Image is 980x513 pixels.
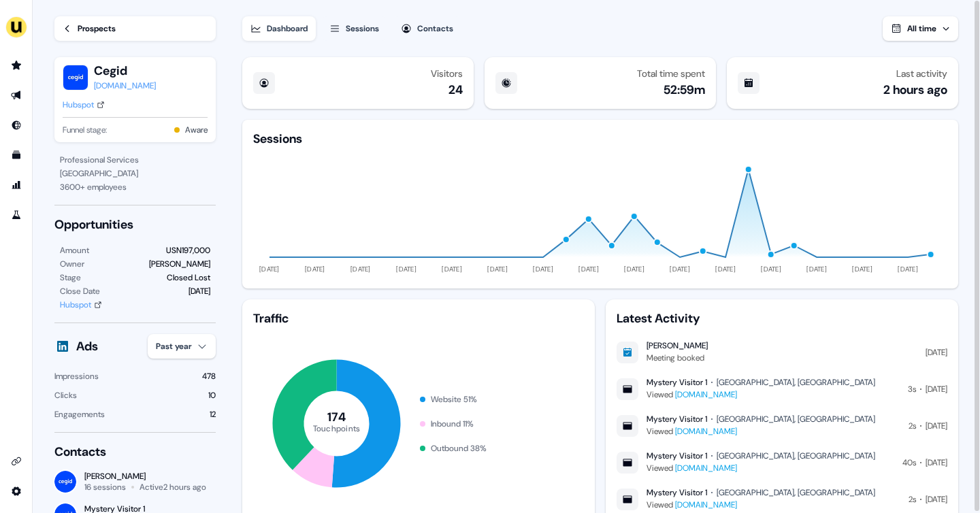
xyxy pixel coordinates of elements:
[647,377,707,388] div: Mystery Visitor 1
[346,22,379,35] div: Sessions
[625,265,645,274] tspan: [DATE]
[675,499,737,510] a: [DOMAIN_NAME]
[351,265,372,274] tspan: [DATE]
[60,180,210,194] div: 3600 + employees
[54,388,77,402] div: Clicks
[908,382,916,396] div: 3s
[5,84,27,106] a: Go to outbound experience
[148,334,216,359] button: Past year
[60,244,89,257] div: Amount
[431,442,487,455] div: Outbound 38 %
[54,16,216,41] a: Prospects
[926,493,947,506] div: [DATE]
[926,419,947,433] div: [DATE]
[579,265,600,274] tspan: [DATE]
[54,369,99,383] div: Impressions
[313,423,361,433] tspan: Touchpoints
[926,456,947,469] div: [DATE]
[896,68,947,79] div: Last activity
[54,408,105,421] div: Engagements
[647,340,708,351] div: [PERSON_NAME]
[534,265,554,274] tspan: [DATE]
[242,16,316,41] button: Dashboard
[253,131,302,147] div: Sessions
[60,167,210,180] div: [GEOGRAPHIC_DATA]
[63,98,94,112] div: Hubspot
[902,456,916,469] div: 40s
[78,22,116,35] div: Prospects
[717,450,875,461] div: [GEOGRAPHIC_DATA], [GEOGRAPHIC_DATA]
[647,450,707,461] div: Mystery Visitor 1
[926,382,947,396] div: [DATE]
[84,482,126,493] div: 16 sessions
[393,16,461,41] button: Contacts
[431,68,463,79] div: Visitors
[166,244,210,257] div: USN197,000
[617,310,947,327] div: Latest Activity
[60,298,91,312] div: Hubspot
[189,284,210,298] div: [DATE]
[488,265,508,274] tspan: [DATE]
[5,450,27,472] a: Go to integrations
[717,377,875,388] div: [GEOGRAPHIC_DATA], [GEOGRAPHIC_DATA]
[431,393,477,406] div: Website 51 %
[60,257,84,271] div: Owner
[762,265,782,274] tspan: [DATE]
[448,82,463,98] div: 24
[5,114,27,136] a: Go to Inbound
[208,388,216,402] div: 10
[907,23,936,34] span: All time
[306,265,326,274] tspan: [DATE]
[647,487,707,498] div: Mystery Visitor 1
[328,409,346,425] tspan: 174
[321,16,387,41] button: Sessions
[84,471,206,482] div: [PERSON_NAME]
[898,265,919,274] tspan: [DATE]
[5,54,27,76] a: Go to prospects
[853,265,873,274] tspan: [DATE]
[167,271,210,284] div: Closed Lost
[909,493,916,506] div: 2s
[140,482,206,493] div: Active 2 hours ago
[149,257,210,271] div: [PERSON_NAME]
[442,265,463,274] tspan: [DATE]
[647,351,708,365] div: Meeting booked
[60,271,81,284] div: Stage
[883,82,947,98] div: 2 hours ago
[60,153,210,167] div: Professional Services
[210,408,216,421] div: 12
[670,265,690,274] tspan: [DATE]
[883,16,958,41] button: All time
[54,444,216,460] div: Contacts
[647,414,707,425] div: Mystery Visitor 1
[909,419,916,433] div: 2s
[647,461,875,475] div: Viewed
[63,98,105,112] a: Hubspot
[267,22,308,35] div: Dashboard
[926,346,947,359] div: [DATE]
[647,388,875,401] div: Viewed
[417,22,453,35] div: Contacts
[675,426,737,437] a: [DOMAIN_NAME]
[94,79,156,93] a: [DOMAIN_NAME]
[675,389,737,400] a: [DOMAIN_NAME]
[5,144,27,166] a: Go to templates
[60,284,100,298] div: Close Date
[60,298,102,312] a: Hubspot
[431,417,474,431] div: Inbound 11 %
[397,265,417,274] tspan: [DATE]
[647,498,875,512] div: Viewed
[63,123,107,137] span: Funnel stage:
[5,174,27,196] a: Go to attribution
[716,265,736,274] tspan: [DATE]
[185,123,208,137] button: Aware
[94,63,156,79] button: Cegid
[260,265,280,274] tspan: [DATE]
[675,463,737,474] a: [DOMAIN_NAME]
[76,338,98,354] div: Ads
[637,68,705,79] div: Total time spent
[717,414,875,425] div: [GEOGRAPHIC_DATA], [GEOGRAPHIC_DATA]
[54,216,216,233] div: Opportunities
[202,369,216,383] div: 478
